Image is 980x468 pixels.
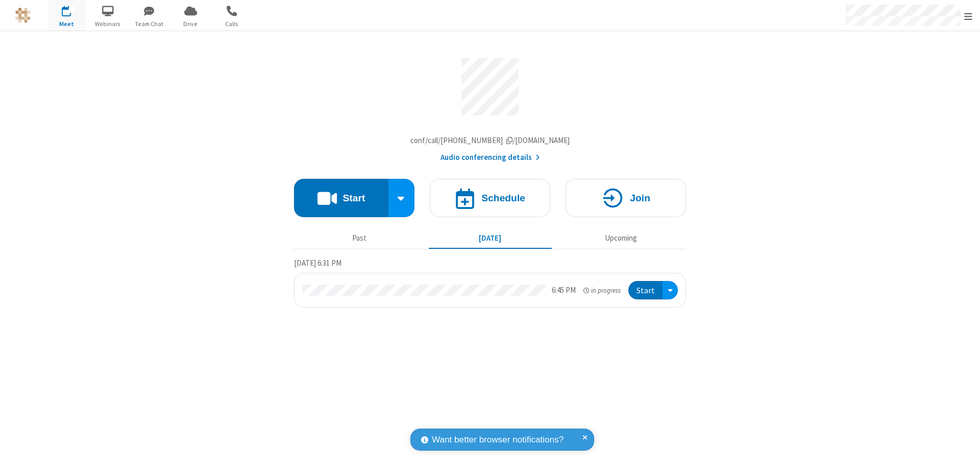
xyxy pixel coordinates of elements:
[410,135,570,145] span: Copy my meeting room link
[630,193,650,203] h4: Join
[294,179,388,217] button: Start
[559,228,682,248] button: Upcoming
[342,193,365,203] h4: Start
[481,193,525,203] h4: Schedule
[69,6,76,13] div: 1
[213,19,251,29] span: Calls
[410,135,570,147] button: Copy my meeting room linkCopy my meeting room link
[552,285,576,296] div: 6:45 PM
[294,51,686,163] section: Account details
[440,152,540,163] button: Audio conferencing details
[429,228,552,248] button: [DATE]
[663,281,678,300] div: Open menu
[294,257,686,308] section: Today's Meetings
[89,19,127,29] span: Webinars
[566,179,686,217] button: Join
[294,258,341,268] span: [DATE] 6:31 PM
[171,19,210,29] span: Drive
[430,179,550,217] button: Schedule
[47,19,86,29] span: Meet
[432,433,563,447] span: Want better browser notifications?
[15,8,31,23] img: QA Selenium DO NOT DELETE OR CHANGE
[583,286,621,295] em: in progress
[388,179,415,217] div: Start conference options
[628,281,663,300] button: Start
[298,228,421,248] button: Past
[130,19,168,29] span: Team Chat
